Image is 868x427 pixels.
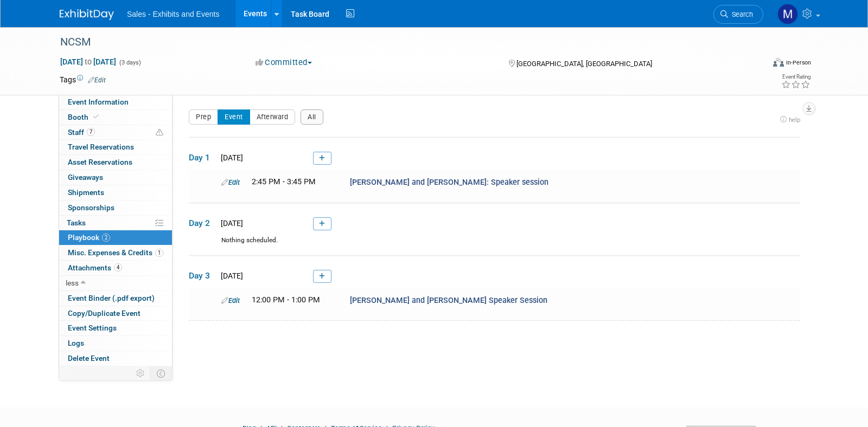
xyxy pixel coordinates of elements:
span: [PERSON_NAME] and [PERSON_NAME]: Speaker session [350,178,548,187]
span: to [83,57,93,66]
span: Asset Reservations [68,158,132,166]
span: 12:00 PM - 1:00 PM [252,295,320,305]
td: Personalize Event Tab Strip [131,366,150,380]
span: less [66,279,79,287]
span: Staff [68,128,95,137]
a: Travel Reservations [59,140,172,154]
span: Misc. Expenses & Credits [68,248,163,257]
a: Tasks [59,216,172,230]
span: [GEOGRAPHIC_DATA], [GEOGRAPHIC_DATA] [516,60,652,68]
span: Delete Event [68,354,110,363]
span: Giveaways [68,173,103,182]
span: Copy/Duplicate Event [68,309,141,318]
a: Misc. Expenses & Credits1 [59,245,172,260]
span: [DATE] [218,219,243,228]
a: Giveaways [59,170,172,185]
span: Shipments [68,188,104,197]
button: Prep [189,109,218,125]
span: Sponsorships [68,203,114,212]
div: NCSM [56,33,747,52]
a: Event Settings [59,321,172,335]
span: [DATE] [DATE] [60,57,117,67]
span: Tasks [67,218,86,227]
span: Event Information [68,98,129,106]
button: Afterward [250,109,296,125]
span: 2:45 PM - 3:45 PM [252,177,316,186]
span: Booth [68,113,101,121]
span: Potential Scheduling Conflict -- at least one attendee is tagged in another overlapping event. [156,128,163,138]
span: Event Settings [68,324,117,332]
button: Event [218,109,250,125]
a: Attachments4 [59,261,172,275]
span: [PERSON_NAME] and [PERSON_NAME] Speaker Session [350,296,547,305]
a: Edit [221,178,240,186]
a: less [59,276,172,290]
span: 2 [102,234,110,242]
span: 4 [114,263,122,271]
div: Event Format [699,56,811,73]
a: Search [713,5,763,24]
a: Event Binder (.pdf export) [59,291,172,306]
a: Shipments [59,185,172,200]
button: Committed [252,57,316,68]
span: Playbook [68,233,110,242]
span: Attachments [68,263,122,272]
span: Day 2 [189,217,216,229]
span: Event Binder (.pdf export) [68,294,155,302]
img: Megan Hunter [777,4,798,24]
a: Booth [59,110,172,125]
button: All [301,109,323,125]
a: Edit [88,76,106,84]
a: Logs [59,336,172,351]
a: Sponsorships [59,200,172,215]
img: ExhibitDay [60,9,114,20]
td: Toggle Event Tabs [150,366,173,380]
span: Sales - Exhibits and Events [127,10,219,18]
span: help [789,116,800,124]
span: [DATE] [218,153,243,162]
a: Staff7 [59,125,172,140]
span: [DATE] [218,271,243,280]
span: Travel Reservations [68,143,134,151]
a: Playbook2 [59,230,172,245]
i: Booth reservation complete [93,114,99,120]
span: Search [728,10,753,18]
span: (3 days) [118,59,141,66]
span: Logs [68,339,84,347]
a: Asset Reservations [59,155,172,170]
a: Edit [221,296,240,305]
a: Event Information [59,95,172,109]
td: Tags [60,74,106,85]
div: Event Rating [781,74,810,80]
img: Format-Inperson.png [773,58,784,67]
span: Day 3 [189,270,216,282]
span: 7 [87,128,95,136]
div: Nothing scheduled. [189,236,800,255]
span: Day 1 [189,152,216,164]
div: In-Person [786,59,811,67]
a: Copy/Duplicate Event [59,306,172,321]
a: Delete Event [59,351,172,366]
span: 1 [155,249,163,257]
